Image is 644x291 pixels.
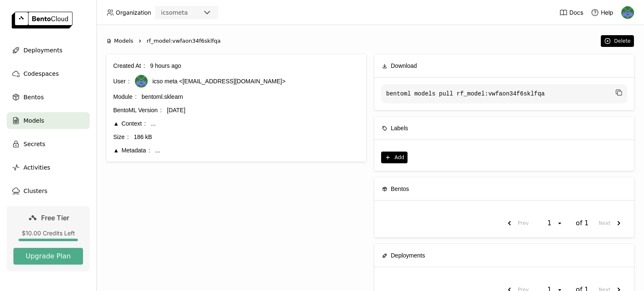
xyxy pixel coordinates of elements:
span: Clusters [23,186,47,196]
div: 1 [545,219,556,227]
a: Secrets [7,136,90,152]
svg: open [556,220,563,227]
div: User [113,77,130,86]
a: Bentos [7,89,90,106]
a: Free Tier$10.00 Credits LeftUpgrade Plan [7,206,90,271]
nav: Breadcrumbs navigation [106,37,597,45]
a: Clusters [7,183,90,199]
span: icso meta <[EMAIL_ADDRESS][DOMAIN_NAME]> [152,77,285,86]
span: Bentos [23,92,44,102]
div: icsometa [161,8,188,17]
a: Activities [7,159,90,176]
code: bentoml models pull rf_model:vwfaon34f6sklfqa [381,84,627,103]
span: Codespaces [23,69,59,79]
button: next page. current page 1 of 1 [595,216,627,231]
div: ... [155,146,359,155]
div: Module [113,92,137,101]
div: Context [113,119,146,128]
a: Deployments [7,42,90,59]
span: Secrets [23,139,45,149]
span: 9 hours ago [150,62,181,69]
svg: Right [137,38,143,44]
div: Models [106,37,133,45]
input: Selected icsometa. [189,9,190,17]
div: Metadata [113,146,150,155]
img: icso meta [135,75,148,88]
span: Deployments [391,251,425,260]
div: Delete [614,38,631,44]
span: Free Tier [41,214,69,222]
div: bentoml.sklearn [142,92,359,101]
div: $10.00 Credits Left [13,229,83,237]
span: Bentos [391,184,409,193]
div: ... [151,119,359,128]
div: 186 kB [134,132,359,142]
div: [DATE] [167,106,359,115]
button: Upgrade Plan [13,248,83,265]
div: Help [591,8,613,17]
img: logo [12,12,73,28]
span: Docs [569,9,583,16]
span: Models [114,37,133,45]
span: Deployments [23,45,62,55]
a: Models [7,112,90,129]
svg: Plus [384,154,391,161]
div: Created At [113,61,145,70]
span: Models [23,116,44,126]
span: Activities [23,162,50,173]
span: Organization [116,9,151,16]
div: Size [113,132,129,142]
span: Help [601,9,613,16]
button: Delete [601,35,634,47]
span: Labels [391,124,408,133]
div: BentoML Version [113,106,162,115]
span: Download [391,61,417,70]
a: Docs [559,8,583,17]
button: previous page. current page 1 of 1 [501,216,532,231]
button: Add [381,152,408,163]
span: rf_model:vwfaon34f6sklfqa [147,37,221,45]
a: Codespaces [7,65,90,82]
span: of 1 [576,219,589,227]
img: icso meta [621,6,634,19]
